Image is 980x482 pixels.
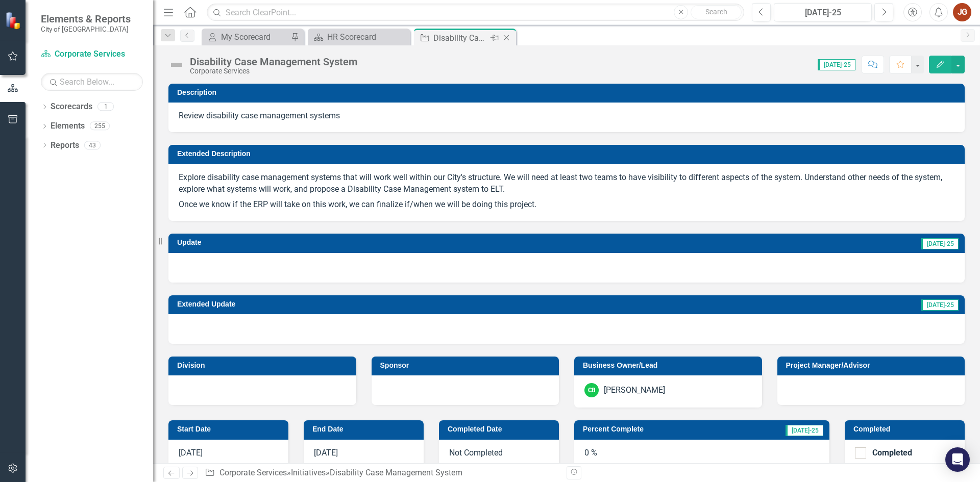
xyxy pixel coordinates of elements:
a: Reports [51,140,79,151]
span: Review disability case management systems [179,111,340,120]
div: HR Scorecard [327,31,407,43]
a: Initiatives [291,468,326,477]
h3: Extended Description [177,150,960,158]
a: HR Scorecard [310,31,407,43]
p: Once we know if the ERP will take on this work, we can finalize if/when we will be doing this pro... [179,197,954,211]
button: [DATE]-25 [774,3,872,21]
h3: Extended Update [177,300,647,308]
div: Disability Case Management System [190,56,357,67]
div: [PERSON_NAME] [604,385,665,396]
h3: Start Date [177,425,283,433]
span: [DATE] [314,448,338,458]
h3: Project Manager/Advisor [786,362,960,369]
h3: End Date [312,425,419,433]
img: Not Defined [168,57,185,73]
small: City of [GEOGRAPHIC_DATA] [41,25,131,33]
a: Corporate Services [219,468,287,477]
span: Search [705,8,727,16]
input: Search ClearPoint... [207,4,744,21]
h3: Completed [853,425,960,433]
img: ClearPoint Strategy [5,12,23,30]
div: 1 [97,103,114,111]
h3: Update [177,239,478,246]
div: 0 % [574,440,829,469]
a: My Scorecard [204,31,288,43]
button: Search [691,5,742,19]
div: Corporate Services [190,67,357,75]
div: Disability Case Management System [330,468,462,477]
h3: Percent Complete [583,425,730,433]
a: Corporate Services [41,48,143,60]
button: JG [953,3,971,21]
h3: Sponsor [380,362,554,369]
span: [DATE]-25 [818,59,855,70]
h3: Business Owner/Lead [583,362,757,369]
a: Scorecards [51,101,92,113]
h3: Division [177,362,351,369]
div: Not Completed [439,440,559,469]
div: 43 [84,141,101,149]
a: Elements [51,120,85,132]
span: [DATE]-25 [786,425,823,436]
h3: Description [177,89,960,96]
div: Disability Case Management System [433,32,488,44]
div: Open Intercom Messenger [945,447,970,472]
span: [DATE]-25 [921,299,959,311]
input: Search Below... [41,73,143,91]
div: CB [584,383,599,397]
div: My Scorecard [221,31,288,43]
h3: Completed Date [448,425,554,433]
div: » » [205,467,559,479]
div: [DATE]-25 [777,7,868,19]
p: Explore disability case management systems that will work well within our City's structure. We wi... [179,172,954,197]
span: [DATE] [179,448,203,458]
span: Elements & Reports [41,13,131,25]
div: 255 [90,122,110,131]
span: [DATE]-25 [921,238,959,249]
